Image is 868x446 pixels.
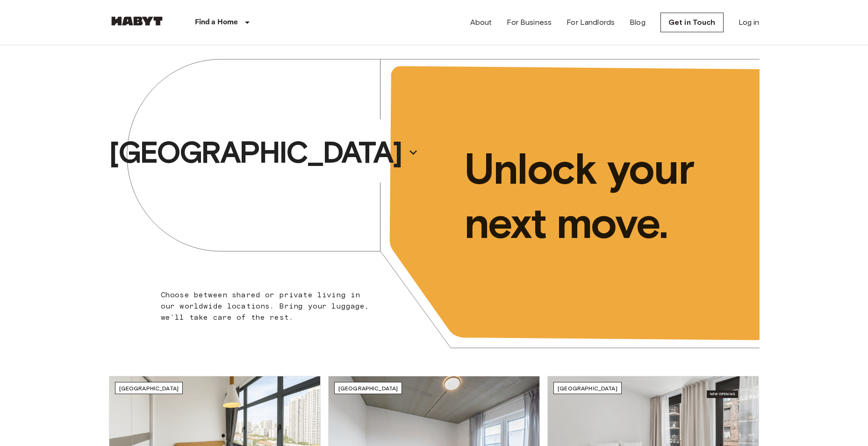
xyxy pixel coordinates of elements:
p: [GEOGRAPHIC_DATA] [109,134,402,171]
a: About [470,17,492,28]
a: For Landlords [567,17,615,28]
span: [GEOGRAPHIC_DATA] [558,385,617,392]
p: Find a Home [195,17,238,28]
a: For Business [507,17,552,28]
p: Choose between shared or private living in our worldwide locations. Bring your luggage, we'll tak... [161,289,375,323]
a: Log in [739,17,760,28]
button: [GEOGRAPHIC_DATA] [105,131,422,174]
span: [GEOGRAPHIC_DATA] [338,385,398,392]
p: Unlock your next move. [464,142,745,250]
img: Habyt [109,16,165,26]
a: Blog [630,17,646,28]
span: [GEOGRAPHIC_DATA] [119,385,179,392]
a: Get in Touch [660,13,724,32]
